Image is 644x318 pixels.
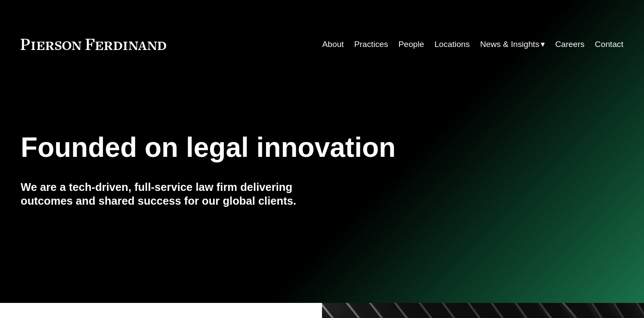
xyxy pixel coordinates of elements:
a: People [398,36,424,53]
a: About [322,36,344,53]
h1: Founded on legal innovation [21,132,523,163]
a: Practices [354,36,388,53]
h4: We are a tech-driven, full-service law firm delivering outcomes and shared success for our global... [21,180,322,208]
a: Contact [595,36,623,53]
a: Locations [434,36,470,53]
span: News & Insights [480,37,539,52]
a: folder dropdown [480,36,545,53]
a: Careers [555,36,585,53]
